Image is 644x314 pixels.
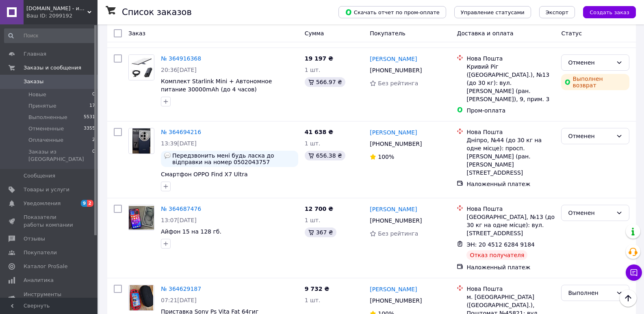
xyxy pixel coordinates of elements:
span: Передзвонить мені будь ласка до відправки на номер 0502043757 [172,152,295,165]
span: Заказы и сообщения [24,64,81,71]
div: Наложенный платеж [466,263,555,271]
span: Заказы [24,78,43,85]
span: Аналитика [24,277,54,284]
span: Инструменты вебмастера и SEO [24,291,75,305]
span: 13:39[DATE] [161,140,197,147]
a: № 364916368 [161,55,201,62]
span: 07:21[DATE] [161,297,197,303]
a: [PERSON_NAME] [370,205,417,213]
div: 566.97 ₴ [305,77,345,87]
span: 9 [81,200,87,207]
button: Чат с покупателем [626,264,642,281]
span: 1 шт. [305,140,321,147]
div: Отказ получателя [466,250,527,260]
span: 19 197 ₴ [305,55,334,62]
div: Нова Пошта [466,285,555,293]
span: Каталог ProSale [24,263,67,270]
span: 0 [92,91,95,98]
a: Фото товару [128,54,154,80]
span: Товары и услуги [24,186,69,193]
a: Фото товару [128,128,154,154]
a: № 364629187 [161,286,201,292]
span: Покупатель [370,30,405,37]
img: Фото товару [130,285,153,310]
span: Экспорт [546,9,568,15]
div: Наложенный платеж [466,180,555,188]
span: Уведомления [24,200,61,207]
img: Фото товару [129,206,154,230]
span: 5531 [84,114,95,121]
a: Комплект Starlink Mini + Автономное питание 30000mAh (до 4 часов) [161,78,272,93]
div: Кривий Ріг ([GEOGRAPHIC_DATA].), №13 (до 30 кг): вул. [PERSON_NAME] (ран. [PERSON_NAME]), 9, прим. 3 [466,63,555,103]
span: Доставка и оплата [457,30,513,37]
span: 9 732 ₴ [305,286,330,292]
div: Нова Пошта [466,128,555,136]
span: Заказ [128,30,145,37]
span: 0 [92,148,95,163]
span: [PHONE_NUMBER] [370,141,422,147]
span: Выполненные [28,114,67,121]
span: 2 [92,136,95,144]
a: [PERSON_NAME] [370,285,417,293]
div: Пром-оплата [466,106,555,115]
span: [PHONE_NUMBER] [370,67,422,74]
div: [GEOGRAPHIC_DATA], №13 (до 30 кг на одне місце): вул. [STREET_ADDRESS] [466,213,555,237]
span: Принятые [28,102,56,110]
span: Persona.net.ua - интернет магазин электроники и аксессуаров [26,5,87,12]
span: 100% [378,154,394,160]
span: Без рейтинга [378,80,418,87]
input: Поиск [4,28,96,43]
div: Отменен [568,58,613,67]
span: Показатели работы компании [24,214,75,228]
div: Ваш ID: 2099192 [26,12,98,19]
span: [PHONE_NUMBER] [370,297,422,304]
span: Отмененные [28,125,64,132]
a: № 364694216 [161,129,201,135]
a: [PERSON_NAME] [370,128,417,136]
span: Заказы из [GEOGRAPHIC_DATA] [28,148,92,163]
a: Фото товару [128,285,154,311]
a: Фото товару [128,205,154,231]
span: Статус [561,30,582,37]
a: Айфон 15 на 128 гб. [161,228,221,235]
span: 1 шт. [305,217,321,223]
span: ЭН: 20 4512 6284 9184 [466,241,535,248]
span: Новые [28,91,46,98]
a: № 364687476 [161,206,201,212]
span: 12 700 ₴ [305,206,334,212]
span: Создать заказ [590,9,629,15]
h1: Список заказов [122,7,192,17]
span: [PHONE_NUMBER] [370,217,422,224]
div: Выполнен возврат [561,74,629,90]
span: Оплаченные [28,136,63,144]
span: 13:07[DATE] [161,217,197,223]
span: Сумма [305,30,324,37]
span: 17 [89,102,95,110]
span: Управление статусами [461,9,525,15]
span: 2 [87,200,93,207]
span: Сообщения [24,172,55,180]
div: Отменен [568,208,613,217]
span: Скачать отчет по пром-оплате [345,9,440,16]
div: 367 ₴ [305,227,336,237]
span: 41 638 ₴ [305,129,334,135]
span: 1 шт. [305,297,321,303]
span: 3355 [84,125,95,132]
div: Отменен [568,132,613,141]
img: Фото товару [129,55,154,80]
button: Наверх [620,290,637,307]
span: Отзывы [24,235,45,243]
img: :speech_balloon: [164,152,171,159]
button: Экспорт [539,6,575,18]
div: Нова Пошта [466,54,555,63]
span: 20:36[DATE] [161,67,197,73]
a: [PERSON_NAME] [370,55,417,63]
button: Создать заказ [583,6,636,18]
div: Выполнен [568,288,613,297]
span: Главная [24,50,46,58]
a: Смартфон OPPO Find X7 Ultra [161,171,248,178]
span: Покупатели [24,249,57,256]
